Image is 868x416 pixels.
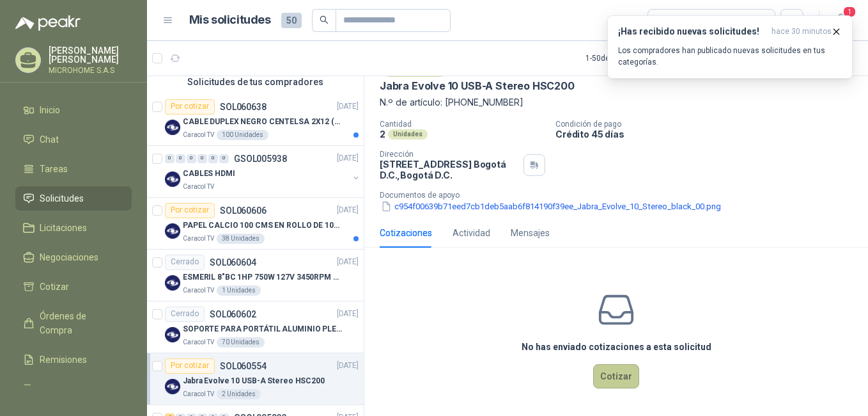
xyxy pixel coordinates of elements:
[217,234,265,244] div: 38 Unidades
[380,150,518,159] p: Dirección
[183,234,214,244] p: Caracol TV
[380,226,432,240] div: Cotizaciones
[380,191,863,200] p: Documentos de apoyo
[187,154,196,163] div: 0
[337,204,359,216] p: [DATE]
[555,129,863,140] p: Crédito 45 días
[337,360,359,372] p: [DATE]
[337,100,359,113] p: [DATE]
[165,151,361,192] a: 0 0 0 0 0 0 GSOL005938[DATE] Company LogoCABLES HDMICaracol TV
[380,120,545,129] p: Cantidad
[183,389,214,399] p: Caracol TV
[40,221,87,235] span: Licitaciones
[147,250,364,301] a: CerradoSOL060604[DATE] Company LogoESMERIL 8"BC 1HP 750W 127V 3450RPM URREACaracol TV1 Unidades
[165,154,174,163] div: 0
[15,98,132,122] a: Inicio
[40,309,120,337] span: Órdenes de Compra
[165,203,215,218] div: Por cotizar
[210,310,256,319] p: SOL060602
[380,79,575,93] p: Jabra Evolve 10 USB-A Stereo HSC200
[219,154,229,163] div: 0
[40,162,68,176] span: Tareas
[217,389,261,399] div: 2 Unidades
[147,301,364,353] a: CerradoSOL060602[DATE] Company LogoSOPORTE PARA PORTÁTIL ALUMINIO PLEGABLE VTACaracol TV70 Unidades
[183,116,342,128] p: CABLE DUPLEX NEGRO CENTELSA 2X12 (COLOR NEGRO)
[40,191,84,205] span: Solicitudes
[15,304,132,342] a: Órdenes de Compra
[189,11,271,29] h1: Mis solicitudes
[165,255,205,270] div: Cerrado
[49,67,132,74] p: MICROHOME S.A.S
[337,256,359,268] p: [DATE]
[656,13,683,28] div: Todas
[40,132,59,147] span: Chat
[320,15,329,24] span: search
[522,340,711,354] h3: No has enviado cotizaciones a esta solicitud
[618,26,766,37] h3: ¡Has recibido nuevas solicitudes!
[183,323,342,335] p: SOPORTE PARA PORTÁTIL ALUMINIO PLEGABLE VTA
[771,26,832,37] span: hace 30 minutos
[511,226,550,240] div: Mensajes
[453,226,490,240] div: Actividad
[183,168,235,180] p: CABLES HDMI
[183,130,214,140] p: Caracol TV
[15,15,81,31] img: Logo peakr
[220,102,267,111] p: SOL060638
[165,379,180,394] img: Company Logo
[217,130,268,140] div: 100 Unidades
[147,198,364,250] a: Por cotizarSOL060606[DATE] Company LogoPAPEL CALCIO 100 CMS EN ROLLO DE 100 GRCaracol TV38 Unidades
[234,154,287,163] p: GSOL005938
[388,129,428,140] div: Unidades
[281,13,302,28] span: 50
[183,220,342,232] p: PAPEL CALCIO 100 CMS EN ROLLO DE 100 GR
[380,159,518,180] p: [STREET_ADDRESS] Bogotá D.C. , Bogotá D.C.
[217,285,261,296] div: 1 Unidades
[15,348,132,372] a: Remisiones
[15,127,132,152] a: Chat
[585,48,664,68] div: 1 - 50 de 219
[618,45,842,68] p: Los compradores han publicado nuevas solicitudes en tus categorías.
[147,353,364,405] a: Por cotizarSOL060554[DATE] Company LogoJabra Evolve 10 USB-A Stereo HSC200Caracol TV2 Unidades
[165,358,215,374] div: Por cotizar
[165,307,205,322] div: Cerrado
[165,99,215,115] div: Por cotizar
[49,46,132,64] p: [PERSON_NAME] [PERSON_NAME]
[217,337,265,348] div: 70 Unidades
[220,362,267,371] p: SOL060554
[165,327,180,342] img: Company Logo
[183,182,214,192] p: Caracol TV
[593,364,639,388] button: Cotizar
[15,157,132,181] a: Tareas
[830,9,853,32] button: 1
[607,15,853,79] button: ¡Has recibido nuevas solicitudes!hace 30 minutos Los compradores han publicado nuevas solicitudes...
[337,152,359,164] p: [DATE]
[147,70,364,94] div: Solicitudes de tus compradores
[15,216,132,240] a: Licitaciones
[183,285,214,296] p: Caracol TV
[15,275,132,299] a: Cotizar
[147,94,364,146] a: Por cotizarSOL060638[DATE] Company LogoCABLE DUPLEX NEGRO CENTELSA 2X12 (COLOR NEGRO)Caracol TV10...
[165,223,180,239] img: Company Logo
[555,120,863,129] p: Condición de pago
[40,280,69,294] span: Cotizar
[165,275,180,291] img: Company Logo
[198,154,207,163] div: 0
[183,375,325,387] p: Jabra Evolve 10 USB-A Stereo HSC200
[176,154,185,163] div: 0
[40,353,87,367] span: Remisiones
[210,258,256,267] p: SOL060604
[40,250,98,264] span: Negociaciones
[165,120,180,135] img: Company Logo
[337,308,359,320] p: [DATE]
[220,206,267,215] p: SOL060606
[380,129,385,140] p: 2
[40,382,96,396] span: Configuración
[15,377,132,401] a: Configuración
[40,103,60,117] span: Inicio
[183,337,214,348] p: Caracol TV
[15,186,132,211] a: Solicitudes
[380,200,722,213] button: c954f00639b71eed7cb1deb5aab6f814190f39ee_Jabra_Evolve_10_Stereo_black_00.png
[15,245,132,269] a: Negociaciones
[165,172,180,187] img: Company Logo
[208,154,218,163] div: 0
